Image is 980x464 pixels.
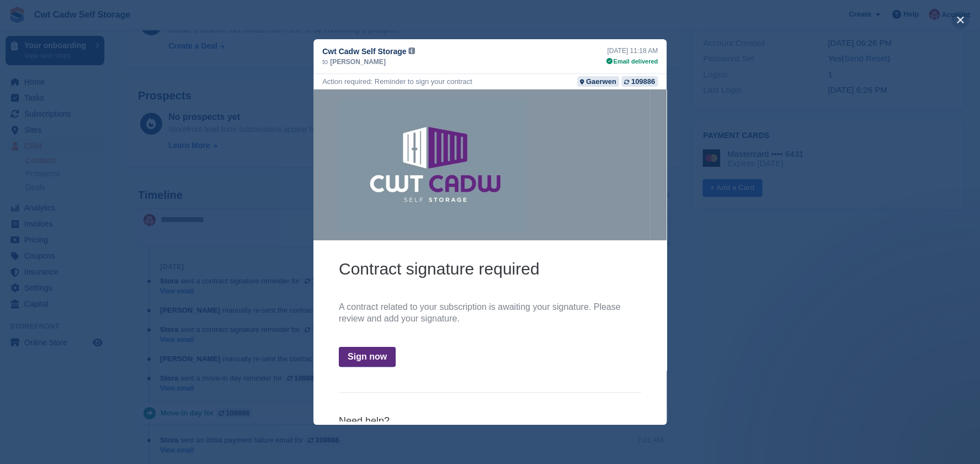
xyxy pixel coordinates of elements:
div: 109886 [631,76,655,87]
img: icon-info-grey-7440780725fd019a000dd9b08b2336e03edf1995a4989e88bcd33f0948082b44.svg [408,48,415,54]
img: Cwt Cadw Self Storage Logo [25,9,213,142]
span: to [322,57,328,67]
button: close [951,11,969,29]
div: Gaerwen [586,76,616,87]
span: Cwt Cadw Self Storage [322,46,406,57]
a: 109886 [621,76,658,87]
span: [PERSON_NAME] [330,57,386,67]
div: [DATE] 11:18 AM [606,46,658,56]
p: A contract related to your subscription is awaiting your signature. Please review and add your si... [25,212,328,235]
h6: Need help? [25,325,328,338]
a: Gaerwen [577,76,619,87]
h2: Contract signature required [25,168,328,190]
a: Sign now [25,257,82,278]
div: Action required: Reminder to sign your contract [322,76,472,87]
div: Email delivered [606,57,658,66]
